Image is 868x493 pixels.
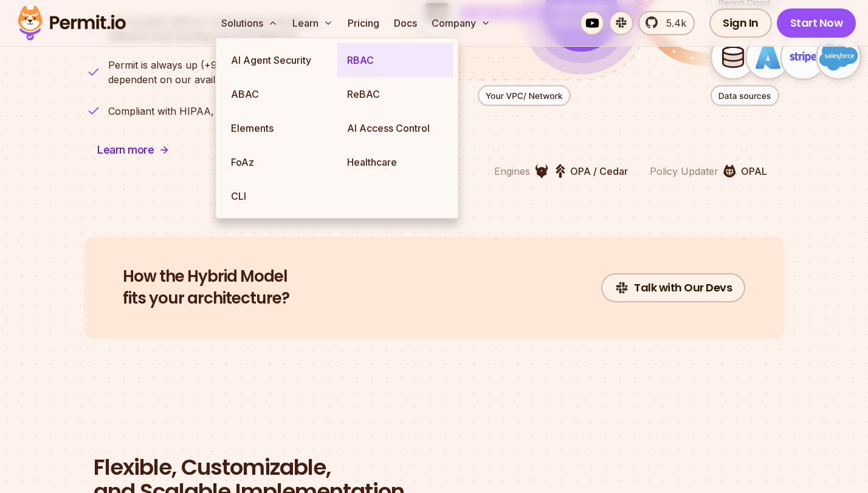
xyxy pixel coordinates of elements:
p: Policy Updater [650,164,718,178]
a: Docs [389,11,422,35]
a: Talk with Our Devs [601,273,745,302]
span: Flexible, Customizable, [94,455,774,480]
a: ABAC [221,77,337,111]
a: Pricing [343,11,384,35]
a: FoAz [221,145,337,179]
a: ReBAC [337,77,453,111]
a: CLI [221,179,337,213]
a: Elements [221,111,337,145]
p: OPAL [741,164,767,178]
button: Solutions [216,11,283,35]
a: AI Access Control [337,111,453,145]
a: Learn more [84,135,183,165]
a: Start Now [777,8,856,38]
a: RBAC [337,43,453,77]
p: Engines [494,164,530,178]
button: Company [427,11,495,35]
img: Permit logo [12,2,131,44]
button: Learn [288,11,338,35]
a: Sign In [709,8,772,38]
span: How the Hybrid Model [123,266,289,288]
span: 5.4k [659,16,686,30]
a: Healthcare [337,145,453,179]
span: Permit is always up (+99.99) - but you are not [108,58,324,72]
a: AI Agent Security [221,43,337,77]
a: 5.4k [638,11,695,35]
p: dependent on our availability [108,58,324,87]
p: Compliant with HIPAA, SOC2, and more [108,104,294,118]
h2: fits your architecture? [123,266,289,310]
p: OPA / Cedar [570,164,628,178]
span: Learn more [97,141,154,158]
